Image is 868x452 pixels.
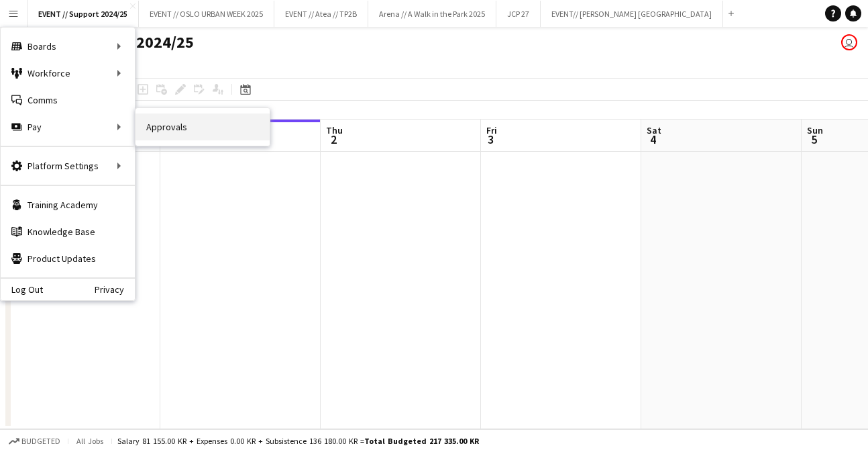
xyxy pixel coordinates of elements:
[21,437,60,446] span: Budgeted
[28,1,139,27] button: EVENT // Support 2024/25
[541,1,723,27] button: EVENT// [PERSON_NAME] [GEOGRAPHIC_DATA]
[1,114,135,140] div: Pay
[1,87,135,114] a: Comms
[496,1,541,27] button: JCP 27
[324,132,343,147] span: 2
[805,132,823,147] span: 5
[486,124,497,136] span: Fri
[274,1,368,27] button: EVENT // Atea // TP2B
[1,284,43,295] a: Log Out
[326,124,343,136] span: Thu
[74,436,106,446] span: All jobs
[1,60,135,87] div: Workforce
[368,1,496,27] button: Arena // A Walk in the Park 2025
[645,132,661,147] span: 4
[484,132,497,147] span: 3
[117,436,479,446] div: Salary 81 155.00 KR + Expenses 0.00 KR + Subsistence 136 180.00 KR =
[1,245,135,272] a: Product Updates
[139,1,274,27] button: EVENT // OSLO URBAN WEEK 2025
[7,434,62,449] button: Budgeted
[135,114,270,140] a: Approvals
[95,284,135,295] a: Privacy
[1,33,135,60] div: Boards
[841,34,857,50] app-user-avatar: Jenny Marie Ragnhild Andersen
[647,124,661,136] span: Sat
[1,218,135,245] a: Knowledge Base
[807,124,823,136] span: Sun
[1,152,135,179] div: Platform Settings
[1,191,135,218] a: Training Academy
[364,436,479,446] span: Total Budgeted 217 335.00 KR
